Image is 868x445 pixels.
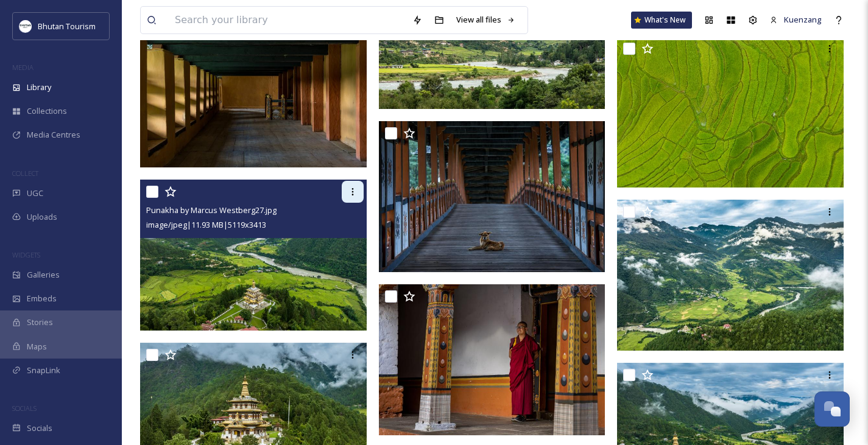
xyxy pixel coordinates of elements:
img: Punakha by Marcus Westberg27.jpg [140,180,367,331]
input: Search your library [169,7,406,33]
span: Embeds [27,293,57,304]
span: Media Centres [27,129,80,141]
span: Bhutan Tourism [38,21,96,32]
span: Kuenzang [784,14,822,25]
img: Punakha by Marcus Westberg14.jpg [379,121,605,272]
img: Punakha by Marcus Westberg3.jpg [140,16,367,167]
span: Collections [27,105,67,117]
img: Punakha by Marcus Westberg24.jpg [617,37,844,187]
button: Open Chat [814,391,850,427]
span: COLLECT [12,169,38,178]
span: SOCIALS [12,404,37,413]
span: Library [27,82,51,93]
a: View all files [450,8,521,32]
img: BT_Logo_BB_Lockup_CMYK_High%2520Res.jpg [19,20,32,32]
img: Punakha by Marcus Westberg6.jpg [379,284,605,435]
span: image/jpeg | 11.93 MB | 5119 x 3413 [146,219,266,230]
span: Uploads [27,211,57,223]
span: UGC [27,187,43,199]
img: Punakha by Marcus Westberg23.jpg [617,200,844,351]
span: Socials [27,422,52,434]
a: What's New [631,12,692,29]
span: SnapLink [27,365,60,376]
span: Stories [27,317,53,328]
span: Maps [27,341,47,352]
span: WIDGETS [12,250,40,259]
span: Galleries [27,269,60,281]
span: Punakha by Marcus Westberg27.jpg [146,205,277,215]
span: MEDIA [12,63,34,72]
a: Kuenzang [764,8,828,32]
